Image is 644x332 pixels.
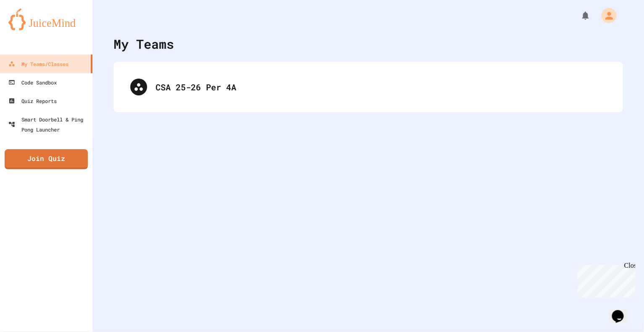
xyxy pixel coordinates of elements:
[565,8,593,23] div: My Notifications
[8,96,57,106] div: Quiz Reports
[122,70,615,104] div: CSA 25-26 Per 4A
[8,8,84,30] img: logo-orange.svg
[5,149,88,169] a: Join Quiz
[8,59,69,69] div: My Teams/Classes
[3,3,58,53] div: Chat with us now!Close
[8,114,89,134] div: Smart Doorbell & Ping Pong Launcher
[574,262,636,298] iframe: chat widget
[113,34,174,53] div: My Teams
[593,6,619,25] div: My Account
[8,77,57,87] div: Code Sandbox
[609,298,636,324] iframe: chat widget
[156,81,606,93] div: CSA 25-26 Per 4A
